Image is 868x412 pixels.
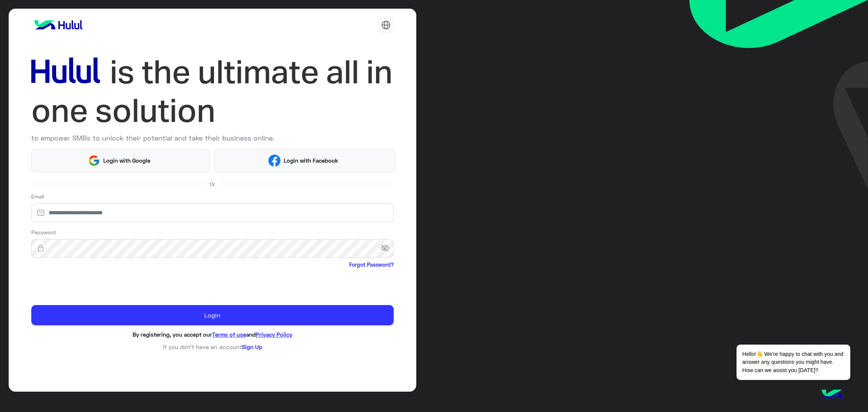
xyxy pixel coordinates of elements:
img: lock [31,244,50,252]
span: Or [210,180,215,188]
img: email [31,209,50,217]
label: Email [31,192,44,200]
span: Hello!👋 We're happy to chat with you and answer any questions you might have. How can we assist y... [737,345,850,380]
h6: If you don’t have an account [31,343,394,350]
a: Terms of use [212,331,246,338]
img: Google [88,154,100,167]
img: hululLoginTitle_EN.svg [31,53,394,130]
span: By registering, you accept our [133,331,212,338]
a: Privacy Policy [256,331,292,338]
span: visibility_off [381,242,394,255]
label: Password [31,228,56,236]
button: Login with Facebook [214,149,395,172]
iframe: reCAPTCHA [31,270,146,299]
a: Forgot Password? [349,261,394,269]
a: Sign Up [242,343,262,350]
button: Login with Google [31,149,210,172]
span: Login with Google [100,156,153,165]
p: to empower SMBs to unlock their potential and take their business online. [31,133,394,143]
span: and [246,331,256,338]
img: logo [31,17,86,32]
img: Facebook [268,154,281,167]
img: tab [381,20,391,30]
button: Login [31,305,394,325]
span: Login with Facebook [281,156,341,165]
img: hulul-logo.png [819,382,845,408]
